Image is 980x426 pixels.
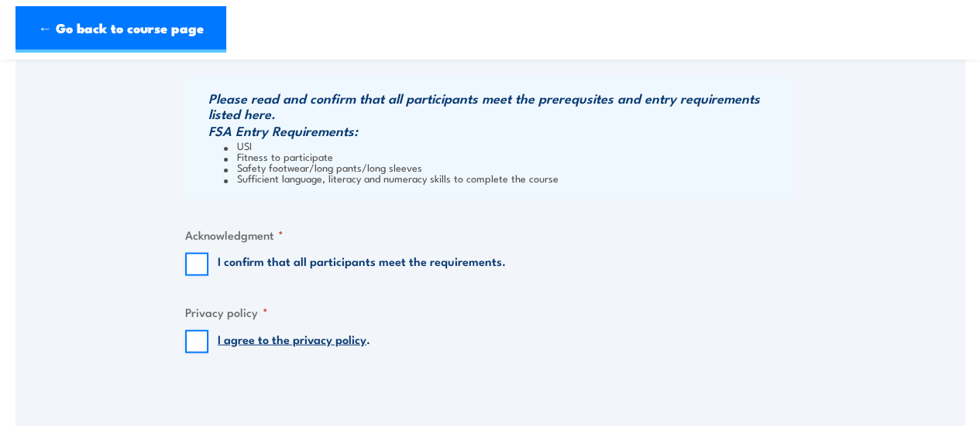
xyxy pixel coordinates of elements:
[208,123,791,138] h3: FSA Entry Requirements:
[185,303,268,321] legend: Privacy policy
[224,162,791,172] li: Safety footwear/long pants/long sleeves
[185,226,284,244] legend: Acknowledgment
[218,330,366,347] a: I agree to the privacy policy
[224,140,791,151] li: USI
[218,253,506,276] label: I confirm that all participants meet the requirements.
[224,172,791,183] li: Sufficient language, literacy and numeracy skills to complete the course
[15,6,226,53] a: ← Go back to course page
[224,151,791,162] li: Fitness to participate
[208,90,791,121] h3: Please read and confirm that all participants meet the prerequsites and entry requirements listed...
[218,330,370,353] label: .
